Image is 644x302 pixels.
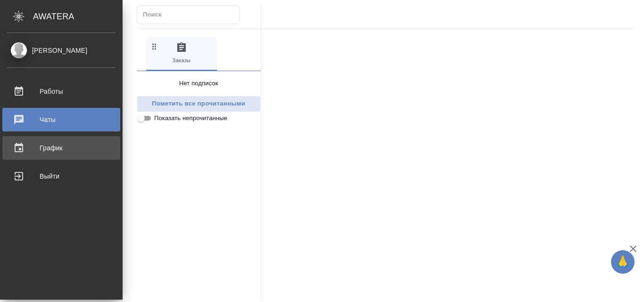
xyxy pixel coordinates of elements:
[150,42,159,51] svg: Зажми и перетащи, чтобы поменять порядок вкладок
[150,42,213,65] span: Заказы
[611,250,635,274] button: 🙏
[7,84,116,98] div: Работы
[179,79,218,88] p: Нет подписок
[143,8,239,21] input: Поиск
[33,7,123,26] div: AWATERA
[7,141,116,155] div: График
[137,96,261,112] button: Пометить все прочитанными
[2,108,120,131] a: Чаты
[142,98,256,109] span: Пометить все прочитанными
[7,45,116,56] div: [PERSON_NAME]
[7,113,116,127] div: Чаты
[7,169,116,183] div: Выйти
[2,164,120,188] a: Выйти
[154,114,227,123] span: Показать непрочитанные
[615,252,631,272] span: 🙏
[2,136,120,160] a: График
[2,80,120,103] a: Работы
